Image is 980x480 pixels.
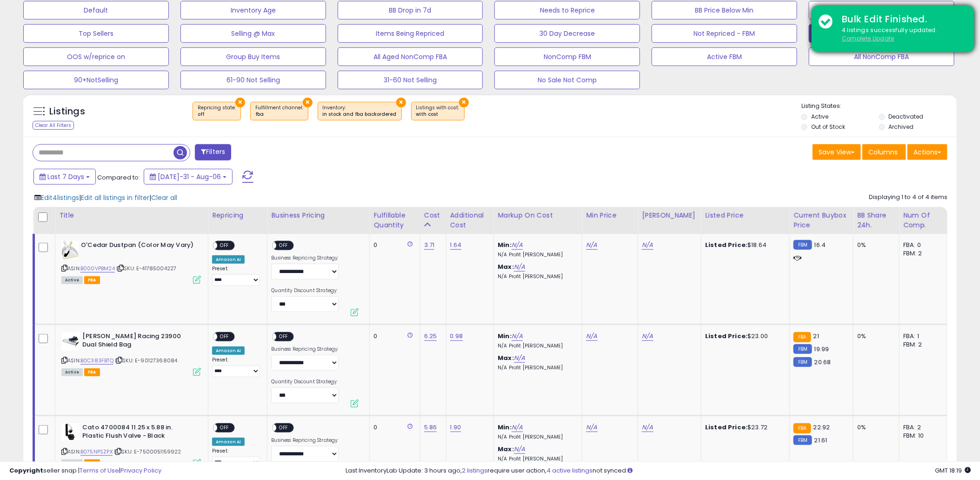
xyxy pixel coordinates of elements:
div: FBA: 0 [903,241,940,249]
div: 0% [857,332,892,340]
a: N/A [514,262,525,272]
a: 3.71 [424,240,435,250]
div: 0% [857,241,892,249]
a: N/A [512,423,523,432]
label: Active [811,113,828,120]
div: FBA: 2 [903,423,940,432]
span: Edit all listings in filter [81,193,149,202]
label: Business Repricing Strategy: [271,437,339,444]
div: Business Pricing [271,211,366,220]
button: All Aged NonComp FBA [338,47,483,66]
a: 6.25 [424,332,437,341]
span: 20.68 [814,358,831,367]
button: No Sale Not Comp [494,71,640,89]
a: N/A [586,423,597,432]
span: Edit 4 listings [41,193,79,202]
div: $23.72 [705,423,782,432]
span: OFF [277,424,292,432]
span: Clear all [151,193,177,202]
span: 22.92 [813,423,830,432]
div: Title [59,211,204,220]
small: FBM [793,344,812,354]
small: FBM [793,357,812,367]
a: 2 listings [462,466,487,475]
button: Save View [813,144,861,160]
span: OFF [277,241,292,249]
span: 21.61 [814,436,827,445]
a: 5.86 [424,423,437,432]
div: 0 [373,332,413,340]
div: Min Price [586,211,634,220]
button: OOS w/reprice on [23,47,169,66]
p: N/A Profit [PERSON_NAME] [498,273,575,280]
div: Additional Cost [450,211,490,230]
button: Not Repriced - FBA [809,24,954,43]
b: O'Cedar Dustpan (Color May Vary) [81,241,194,252]
button: Non Competitive [809,1,954,20]
strong: Copyright [9,466,43,475]
span: 21 [813,332,819,340]
div: $23.00 [705,332,782,340]
button: Items Being Repriced [338,24,483,43]
label: Deactivated [889,113,924,120]
small: FBM [793,435,812,445]
button: Active FBM [652,47,797,66]
div: Markup on Cost [498,211,578,220]
a: N/A [586,332,597,341]
button: Not Repriced - FBM [652,24,797,43]
a: 1.64 [450,240,462,250]
label: Business Repricing Strategy: [271,255,339,261]
span: Compared to: [97,173,140,182]
button: Inventory Age [180,1,326,20]
div: off [198,111,236,118]
b: Listed Price: [705,332,747,340]
button: Needs to Reprice [494,1,640,20]
button: Selling @ Max [180,24,326,43]
img: 31HLR28VmHL._SL40_.jpg [61,332,80,351]
span: Last 7 Days [47,172,84,181]
a: N/A [514,353,525,363]
button: × [235,98,245,107]
a: N/A [514,445,525,454]
button: Top Sellers [23,24,169,43]
div: | | [34,193,177,202]
b: Min: [498,240,512,249]
b: Min: [498,423,512,432]
button: BB Drop in 7d [338,1,483,20]
p: N/A Profit [PERSON_NAME] [498,252,575,258]
div: Preset: [212,448,260,469]
b: Cato 4700084 11.25 x 5.88 in. Plastic Flush Valve - Black [82,423,195,443]
label: Business Repricing Strategy: [271,346,339,353]
div: [PERSON_NAME] [642,211,697,220]
button: 61-90 Not Selling [180,71,326,89]
b: [PERSON_NAME] Racing 23900 Dual Shield Bag [82,332,195,352]
b: Min: [498,332,512,340]
a: 4 active listings [547,466,593,475]
span: Columns [868,147,898,157]
span: FBA [84,368,100,376]
button: 90+NotSelling [23,71,169,89]
div: FBM: 10 [903,432,940,440]
div: BB Share 24h. [857,211,895,230]
span: Inventory : [323,104,397,118]
div: Listed Price [705,211,786,220]
div: $18.64 [705,241,782,249]
div: Bulk Edit Finished. [835,13,967,26]
span: Fulfillment channel : [255,104,303,118]
span: Listings with cost : [416,104,460,118]
div: Amazon AI [212,347,245,355]
button: NonComp FBM [494,47,640,66]
span: [DATE]-31 - Aug-06 [158,172,221,181]
small: FBM [793,240,812,250]
span: OFF [217,333,232,340]
p: N/A Profit [PERSON_NAME] [498,343,575,349]
span: 19.99 [814,345,829,353]
a: B000VPBM24 [80,265,115,273]
div: FBA: 1 [903,332,940,340]
div: ASIN: [61,241,201,283]
div: Current Buybox Price [793,211,849,230]
span: FBA [84,276,100,284]
a: N/A [586,240,597,250]
div: in stock and fba backordered [323,111,397,118]
b: Max: [498,445,514,453]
